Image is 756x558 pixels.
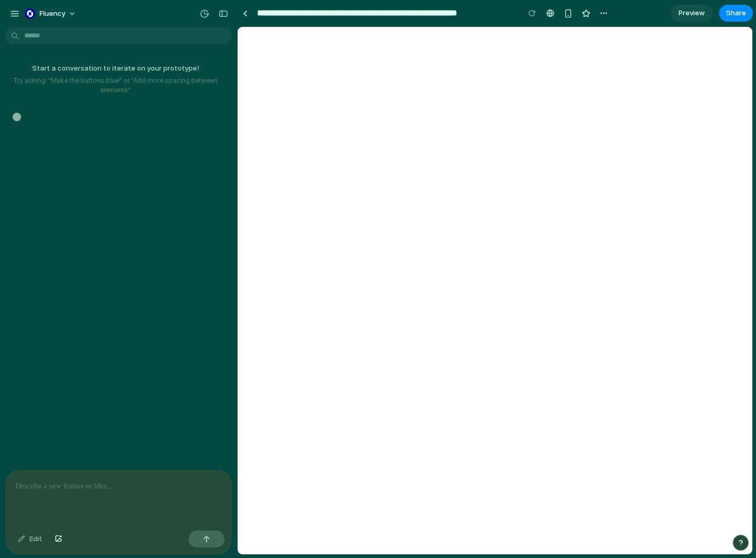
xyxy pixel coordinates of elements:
button: Share [719,5,753,22]
span: Fluency [40,8,65,19]
span: Share [726,8,746,18]
a: Preview [671,5,713,22]
span: Preview [679,8,705,18]
p: Start a conversation to iterate on your prototype! [4,63,227,74]
button: Fluency [21,5,82,22]
p: Try asking: "Make the buttons blue" or "Add more spacing between elements" [4,76,227,95]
